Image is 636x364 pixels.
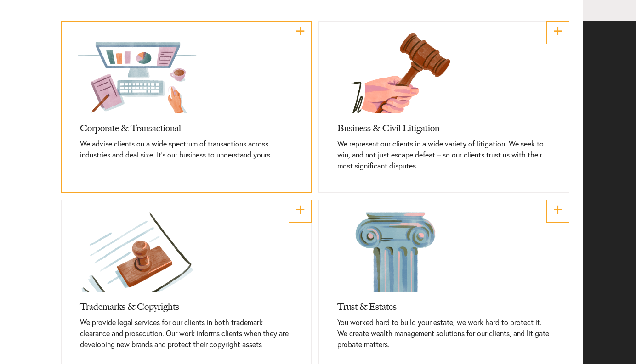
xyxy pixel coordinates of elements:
[337,138,550,171] p: We represent our clients in a wide variety of litigation. We seek to win, and not just escape def...
[62,113,311,181] a: Corporate & TransactionalWe advise clients on a wide spectrum of transactions across industries a...
[80,292,293,317] h3: Trademarks & Copyrights
[546,21,569,44] a: +
[546,200,569,223] a: +
[289,21,312,44] a: +
[80,138,293,160] p: We advise clients on a wide spectrum of transactions across industries and deal size. It’s our bu...
[337,113,550,138] h3: Business & Civil Litigation
[337,317,550,350] p: You worked hard to build your estate; we work hard to protect it. We create wealth management sol...
[80,317,293,350] p: We provide legal services for our clients in both trademark clearance and prosecution. Our work i...
[289,200,312,223] a: +
[80,113,293,138] h3: Corporate & Transactional
[337,292,550,317] h3: Trust & Estates
[319,113,568,192] a: Business & Civil LitigationWe represent our clients in a wide variety of litigation. We seek to w...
